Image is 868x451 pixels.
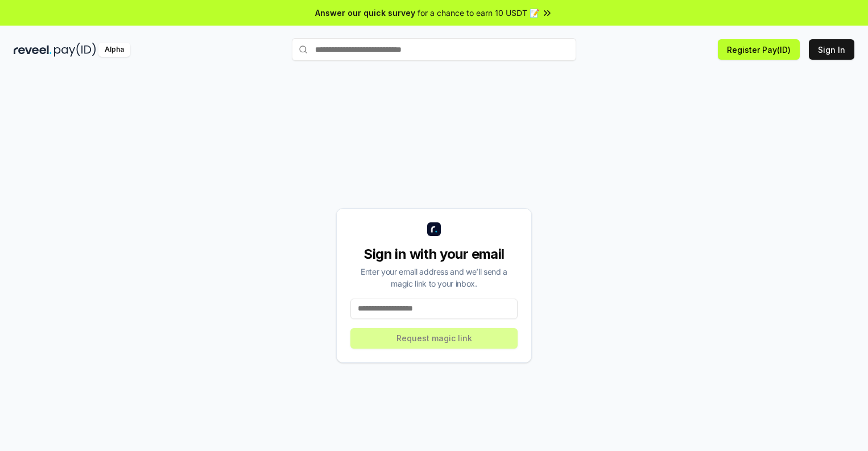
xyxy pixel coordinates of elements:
button: Register Pay(ID) [718,39,800,60]
button: Sign In [809,39,854,60]
img: reveel_dark [14,43,52,57]
img: pay_id [54,43,96,57]
span: Answer our quick survey [315,7,415,19]
div: Enter your email address and we’ll send a magic link to your inbox. [350,266,518,289]
img: logo_small [427,222,441,236]
div: Sign in with your email [350,245,518,263]
div: Alpha [98,43,130,57]
span: for a chance to earn 10 USDT 📝 [418,7,539,19]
